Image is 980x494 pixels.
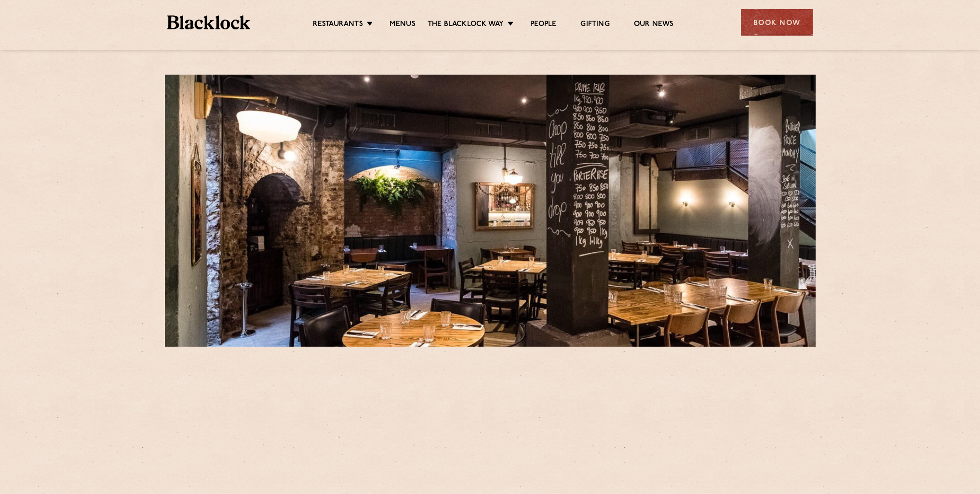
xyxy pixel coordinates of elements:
a: People [530,20,556,30]
a: Menus [389,20,416,30]
a: Restaurants [313,20,363,30]
img: BL_Textured_Logo-footer-cropped.svg [167,15,251,29]
a: Our News [634,20,674,30]
a: Gifting [580,20,609,30]
div: Book Now [741,9,813,36]
a: The Blacklock Way [428,20,504,30]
